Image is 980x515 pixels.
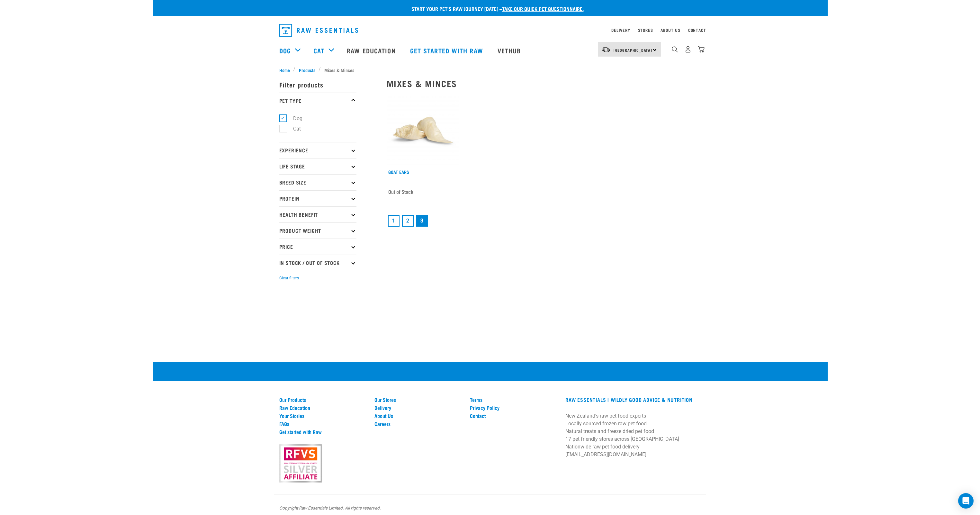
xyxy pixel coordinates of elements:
[698,46,705,53] img: home-icon@2x.png
[404,38,491,63] a: Get started with Raw
[388,215,400,227] a: Goto page 1
[299,67,315,73] span: Products
[614,49,652,51] span: [GEOGRAPHIC_DATA]
[279,46,291,55] a: Dog
[283,125,303,133] label: Cat
[387,214,701,228] nav: pagination
[279,174,356,190] p: Breed Size
[602,47,610,52] img: van-moving.png
[491,38,529,63] a: Vethub
[279,67,290,73] span: Home
[470,405,558,411] a: Privacy Policy
[279,255,356,271] p: In Stock / Out Of Stock
[295,67,319,73] a: Products
[279,24,358,37] img: Raw Essentials Logo
[279,67,701,73] nav: breadcrumbs
[279,77,356,93] p: Filter products
[565,397,701,402] h3: RAW ESSENTIALS | Wildly Good Advice & Nutrition
[279,505,381,510] em: Copyright Raw Essentials Limited. All rights reserved.
[279,206,356,222] p: Health Benefit
[276,443,325,484] img: rfvs.png
[470,413,558,419] a: Contact
[688,29,706,31] a: Contact
[279,429,367,435] a: Get started with Raw
[374,405,462,411] a: Delivery
[279,93,356,109] p: Pet Type
[153,38,828,63] nav: dropdown navigation
[416,215,428,227] a: Page 3
[279,190,356,206] p: Protein
[283,114,305,122] label: Dog
[638,29,653,31] a: Stores
[388,187,413,196] span: Out of Stock
[279,142,356,158] p: Experience
[387,94,460,167] img: Goat Ears
[313,46,324,55] a: Cat
[470,397,558,402] a: Terms
[279,413,367,419] a: Your Stories
[279,222,356,239] p: Product Weight
[661,29,680,31] a: About Us
[279,67,293,73] a: Home
[157,5,832,13] p: Start your pet’s raw journey [DATE] –
[565,412,701,458] p: New Zealand's raw pet food experts Locally sourced frozen raw pet food Natural treats and freeze ...
[274,21,706,39] nav: dropdown navigation
[374,397,462,402] a: Our Stores
[340,38,403,63] a: Raw Education
[502,7,584,10] a: take our quick pet questionnaire.
[958,493,974,509] div: Open Intercom Messenger
[402,215,414,227] a: Goto page 2
[672,46,678,52] img: home-icon-1@2x.png
[279,275,299,281] button: Clear filters
[387,78,701,88] h2: Mixes & Minces
[685,46,691,53] img: user.png
[374,413,462,419] a: About Us
[374,421,462,427] a: Careers
[611,29,630,31] a: Delivery
[279,158,356,174] p: Life Stage
[279,239,356,255] p: Price
[279,405,367,411] a: Raw Education
[279,421,367,427] a: FAQs
[388,171,409,173] a: Goat Ears
[279,397,367,402] a: Our Products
